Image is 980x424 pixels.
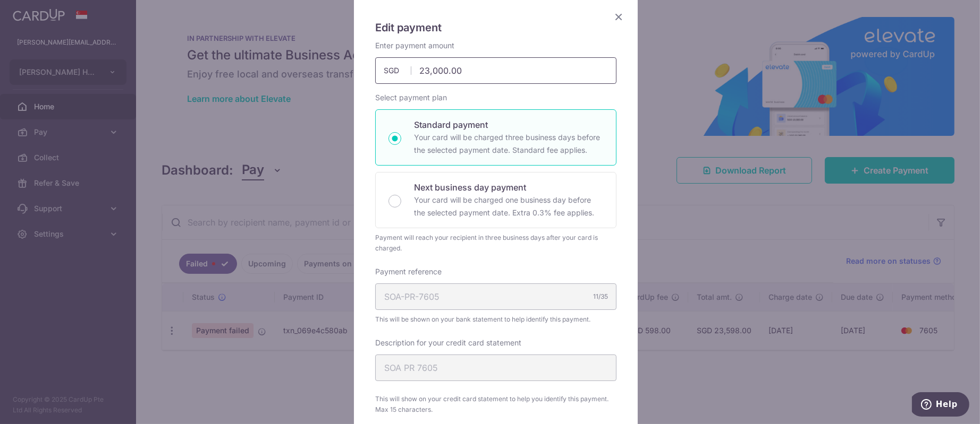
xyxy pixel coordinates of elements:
p: Standard payment [414,118,603,131]
span: This will show on your credit card statement to help you identify this payment. Max 15 characters. [375,394,616,415]
p: Your card will be charged three business days before the selected payment date. Standard fee appl... [414,131,603,157]
p: Your card will be charged one business day before the selected payment date. Extra 0.3% fee applies. [414,194,603,219]
p: Next business day payment [414,181,603,194]
label: Payment reference [375,266,442,277]
div: 11/35 [593,291,608,302]
label: Description for your credit card statement [375,338,521,348]
label: Enter payment amount [375,40,454,51]
div: Payment will reach your recipient in three business days after your card is charged. [375,232,616,254]
label: Select payment plan [375,92,447,103]
iframe: Opens a widget where you can find more information [912,392,969,419]
span: This will be shown on your bank statement to help identify this payment. [375,314,616,325]
span: SGD [384,65,411,76]
button: Close [612,11,625,23]
h5: Edit payment [375,19,616,36]
input: 0.00 [375,57,616,84]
